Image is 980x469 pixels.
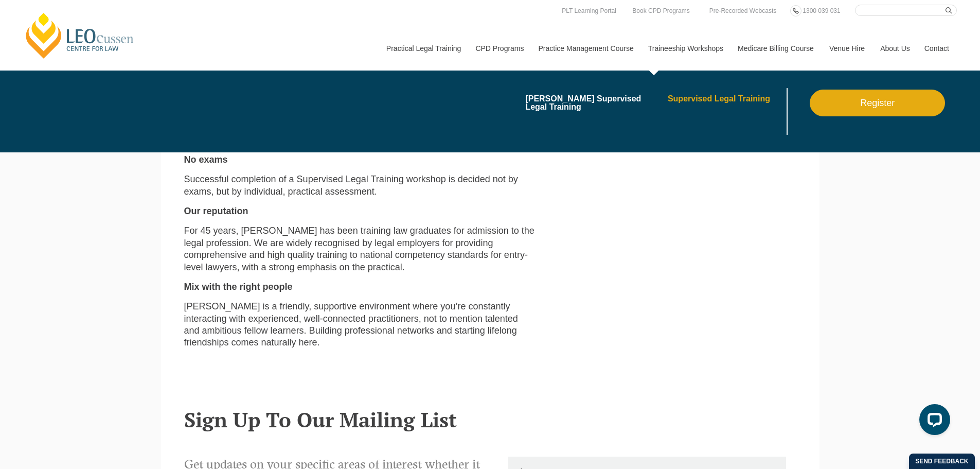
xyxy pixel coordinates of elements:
[640,26,730,71] a: Traineeship Workshops
[800,5,843,16] a: 1300 039 031
[184,154,228,165] strong: No exams
[810,90,945,116] a: Register
[525,95,661,111] a: [PERSON_NAME] Supervised Legal Training
[822,26,872,71] a: Venue Hire
[803,7,840,14] span: 1300 039 031
[531,26,640,71] a: Practice Management Course
[707,5,779,16] a: Pre-Recorded Webcasts
[184,206,248,216] strong: Our reputation
[184,225,535,273] p: For 45 years, [PERSON_NAME] has been training law graduates for admission to the legal profession...
[184,173,535,198] p: Successful completion of a Supervised Legal Training workshop is decided not by exams, but by ind...
[872,26,917,71] a: About Us
[379,26,468,71] a: Practical Legal Training
[911,400,954,443] iframe: LiveChat chat widget
[559,5,619,16] a: PLT Learning Portal
[468,26,530,71] a: CPD Programs
[630,5,692,16] a: Book CPD Programs
[184,408,796,431] h2: Sign Up To Our Mailing List
[730,26,822,71] a: Medicare Billing Course
[668,95,785,103] a: Supervised Legal Training
[184,282,293,292] strong: Mix with the right people
[23,11,137,60] a: [PERSON_NAME] Centre for Law
[184,301,535,349] p: [PERSON_NAME] is a friendly, supportive environment where you’re constantly interacting with expe...
[917,26,957,71] a: Contact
